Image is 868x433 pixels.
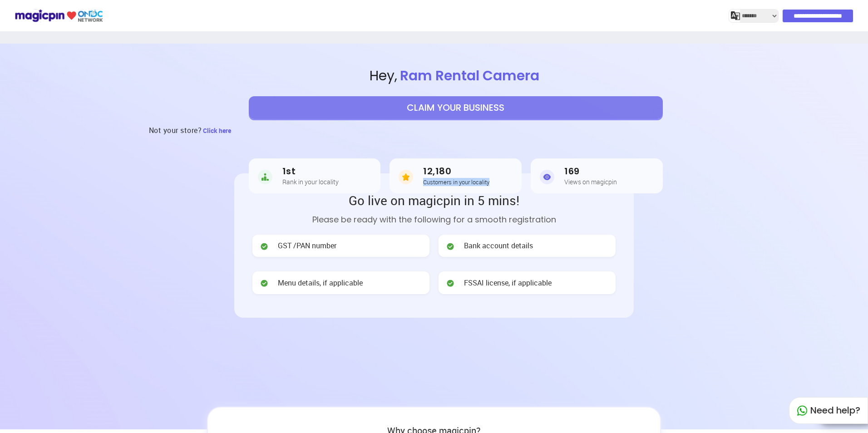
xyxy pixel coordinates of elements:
img: Customers [399,168,413,186]
div: Need help? [789,397,868,424]
img: check [446,279,455,288]
h3: 12,180 [423,166,489,177]
h5: Customers in your locality [423,179,489,185]
img: Views [540,168,554,186]
h5: Rank in your locality [282,178,339,185]
span: GST /PAN number [278,241,336,251]
span: Menu details, if applicable [278,278,363,288]
img: check [260,279,269,288]
button: CLAIM YOUR BUSINESS [249,96,663,119]
img: j2MGCQAAAABJRU5ErkJggg== [731,11,740,20]
h3: 1st [282,166,339,177]
h5: Views on magicpin [564,178,617,185]
span: Bank account details [464,241,533,251]
img: Rank [258,168,272,186]
img: whatapp_green.7240e66a.svg [797,405,808,416]
img: ondc-logo-new-small.8a59708e.svg [15,8,103,24]
span: Click here [203,126,231,135]
img: check [260,242,269,251]
span: Hey , [44,66,868,86]
h2: Go live on magicpin in 5 mins! [252,192,616,209]
img: check [446,242,455,251]
span: FSSAI license, if applicable [464,278,552,288]
p: Please be ready with the following for a smooth registration [252,213,616,226]
h3: 169 [564,166,617,177]
h3: Not your store? [149,119,202,142]
span: Ram Rental Camera [397,66,542,85]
